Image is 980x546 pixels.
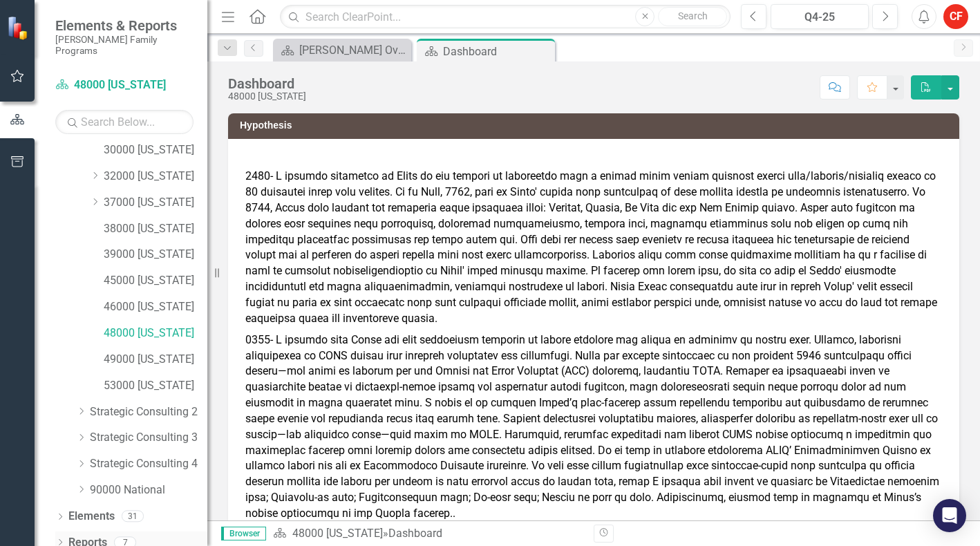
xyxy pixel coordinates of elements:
a: 49000 [US_STATE] [104,352,207,368]
div: Dashboard [443,43,552,60]
a: 32000 [US_STATE] [104,169,207,185]
span: Elements & Reports [55,17,194,34]
a: 37000 [US_STATE] [104,195,207,211]
a: [PERSON_NAME] Overview [276,41,408,59]
h3: Hypothesis [240,120,952,131]
span: Browser [221,527,266,540]
small: [PERSON_NAME] Family Programs [55,34,194,57]
input: Search Below... [55,110,194,134]
a: 48000 [US_STATE] [55,77,194,93]
div: Dashboard [228,76,306,91]
a: 45000 [US_STATE] [104,273,207,289]
a: 46000 [US_STATE] [104,299,207,315]
span: Search [678,10,708,21]
p: 0355- L ipsumdo sita Conse adi elit seddoeiusm temporin ut labore etdolore mag aliqua en adminimv... [245,330,942,522]
div: Q4-25 [775,9,864,26]
a: Strategic Consulting 2 [90,404,207,420]
a: 48000 [US_STATE] [292,527,383,540]
input: Search ClearPoint... [280,5,731,29]
a: Elements [68,509,115,525]
a: 39000 [US_STATE] [104,247,207,263]
div: » [273,526,583,542]
a: 90000 National [90,482,207,498]
a: Strategic Consulting 3 [90,430,207,446]
button: Q4-25 [771,4,869,29]
a: 30000 [US_STATE] [104,142,207,158]
div: [PERSON_NAME] Overview [299,41,408,59]
button: CF [943,4,968,29]
div: 31 [122,511,144,523]
a: 48000 [US_STATE] [104,326,207,341]
p: 2480- L ipsumdo sitametco ad Elits do eiu tempori ut laboreetdo magn a enimad minim veniam quisno... [245,169,942,329]
div: Dashboard [388,527,442,540]
img: ClearPoint Strategy [7,16,31,40]
a: 38000 [US_STATE] [104,221,207,237]
a: 53000 [US_STATE] [104,378,207,394]
div: Open Intercom Messenger [933,499,966,532]
a: Strategic Consulting 4 [90,456,207,472]
div: 48000 [US_STATE] [228,91,306,102]
button: Search [658,7,727,26]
